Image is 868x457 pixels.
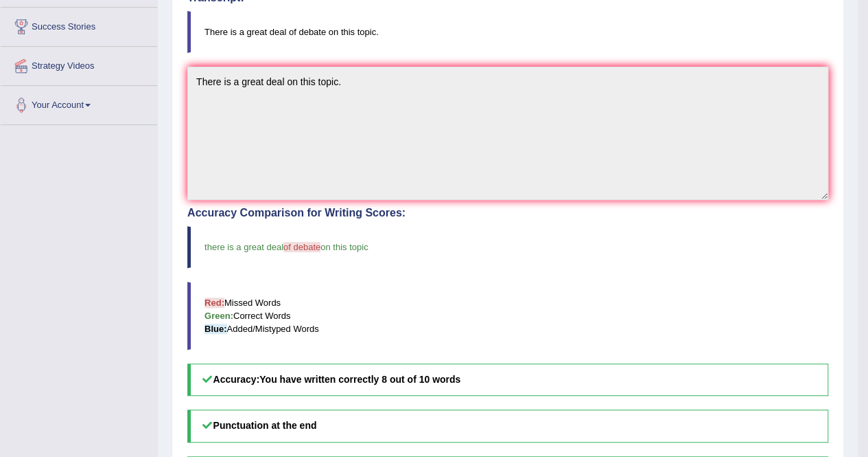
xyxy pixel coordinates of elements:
b: Blue: [204,324,227,334]
blockquote: Missed Words Correct Words Added/Mistyped Words [187,282,828,350]
h5: Accuracy: [187,364,828,396]
b: You have written correctly 8 out of 10 words [259,374,460,385]
a: Your Account [1,86,157,120]
b: Red: [204,298,224,308]
blockquote: There is a great deal of debate on this topic. [187,11,828,53]
h5: Punctuation at the end [187,410,828,442]
a: Success Stories [1,8,157,42]
a: Strategy Videos [1,47,157,81]
span: of debate [283,242,320,252]
b: Green: [204,311,233,321]
h4: Accuracy Comparison for Writing Scores: [187,207,828,219]
span: on this topic [320,242,368,252]
span: there is a great deal [204,242,283,252]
